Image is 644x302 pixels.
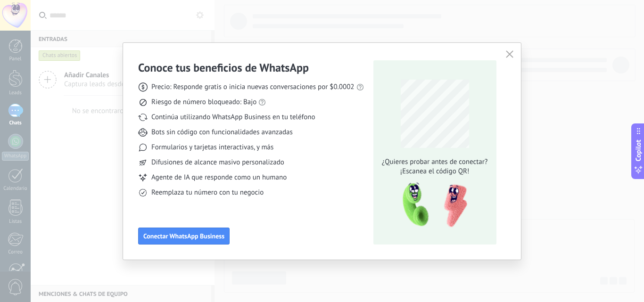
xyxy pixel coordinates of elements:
[379,167,490,176] span: ¡Escanea el código QR!
[395,180,469,230] img: qr-pic-1x.png
[151,143,273,152] span: Formularios y tarjetas interactivas, y más
[138,228,230,245] button: Conectar WhatsApp Business
[379,157,490,167] span: ¿Quieres probar antes de conectar?
[138,60,309,75] h3: Conoce tus beneficios de WhatsApp
[151,188,264,197] span: Reemplaza tu número con tu negocio
[151,128,293,137] span: Bots sin código con funcionalidades avanzadas
[143,233,224,239] span: Conectar WhatsApp Business
[151,82,355,92] span: Precio: Responde gratis o inicia nuevas conversaciones por $0.0002
[151,173,287,182] span: Agente de IA que responde como un humano
[151,98,256,107] span: Riesgo de número bloqueado: Bajo
[634,139,643,161] span: Copilot
[151,113,315,122] span: Continúa utilizando WhatsApp Business en tu teléfono
[151,158,284,167] span: Difusiones de alcance masivo personalizado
